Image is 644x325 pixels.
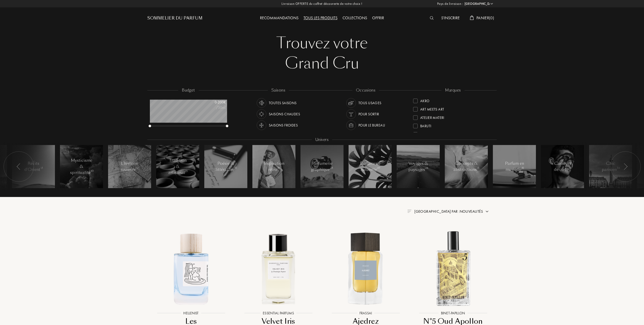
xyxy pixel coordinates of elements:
[200,105,226,110] div: /50mL
[312,137,332,143] div: Univers
[239,229,318,308] img: Velvet Iris Essential Parfums
[358,98,381,108] div: Tous usages
[504,160,525,173] div: Parfum en musique
[152,229,230,308] img: Les Dieux aux Bains Hellenist
[437,1,463,6] span: Pays de livraison :
[477,166,479,170] span: 13
[359,160,381,173] div: Parfumerie naturelle
[340,15,370,21] a: Collections
[377,166,380,170] span: 49
[178,87,199,93] div: budget
[330,166,333,170] span: 23
[569,166,571,170] span: 14
[420,97,430,103] div: Akro
[258,122,265,129] img: usage_season_cold_white.svg
[200,100,226,105] div: 0 - 200 €
[453,160,479,173] div: Concepts & abstractions
[257,15,301,21] a: Recommandations
[269,120,298,130] div: Saisons froides
[352,87,379,93] div: occasions
[258,111,265,118] img: usage_season_hot_white.svg
[301,15,340,21] a: Tous les produits
[439,15,462,21] a: S'inscrire
[277,166,280,170] span: 37
[407,210,411,213] img: filter_by.png
[441,87,464,93] div: marques
[521,166,524,170] span: 18
[420,122,431,129] div: Baruti
[476,15,494,21] span: Panier ( 0 )
[326,229,405,308] img: Ajedrez Frassai
[420,113,444,120] div: Atelier Materi
[439,15,462,22] div: S'inscrire
[348,99,355,106] img: usage_occasion_all_white.svg
[167,157,189,176] div: Tradition & artisanat
[258,99,265,106] img: usage_season_average_white.svg
[623,163,628,170] img: arr_left.svg
[490,2,494,6] img: arrow_w.png
[370,15,387,21] a: Offrir
[485,209,489,213] img: arrow.png
[269,98,297,108] div: Toutes saisons
[234,166,237,170] span: 15
[263,160,285,173] div: Inspiration rétro
[151,53,493,74] div: Grand Cru
[425,166,428,170] span: 24
[340,15,370,22] div: Collections
[408,160,429,173] div: Voyages & paysages
[257,15,301,22] div: Recommandations
[552,160,573,173] div: Casseurs de code
[119,160,140,173] div: L'histoire revisitée
[147,15,203,21] a: Sommelier du Parfum
[358,120,385,130] div: Pour le bureau
[185,169,188,173] span: 71
[136,166,139,170] span: 12
[470,15,474,20] img: cart_white.svg
[268,87,289,93] div: saisons
[91,169,93,173] span: 10
[414,229,492,308] img: N°5 Oud Apollon Binet-Papillon
[370,15,387,22] div: Offrir
[420,130,445,137] div: Binet-Papillon
[17,163,21,170] img: arr_left.svg
[151,33,493,53] div: Trouvez votre
[414,209,483,214] span: [GEOGRAPHIC_DATA] par : Nouveautés
[215,160,237,173] div: Poésie & littérature
[358,109,379,119] div: Pour sortir
[301,15,340,22] div: Tous les produits
[269,109,300,119] div: Saisons chaudes
[430,16,434,20] img: search_icn_white.svg
[348,122,355,129] img: usage_occasion_work_white.svg
[311,160,333,173] div: Parfumerie graphique
[420,105,444,112] div: Art Meets Art
[70,157,93,176] div: Mysticisme & spiritualité
[348,111,355,118] img: usage_occasion_party_white.svg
